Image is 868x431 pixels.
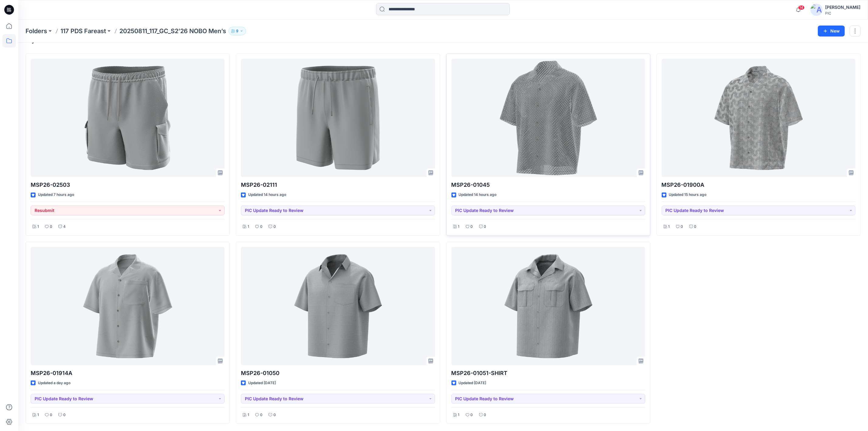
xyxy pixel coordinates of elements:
p: Updated 7 hours ago [38,192,74,198]
p: MSP26-01050 [241,369,435,377]
a: MSP26-01051-SHIRT [451,247,645,365]
p: 1 [37,412,39,418]
p: Updated 15 hours ago [669,192,707,198]
p: 0 [63,412,66,418]
p: 20250811_117_GC_S2’26 NOBO Men’s [119,27,226,35]
p: 1 [37,224,39,230]
p: 1 [668,224,670,230]
p: 0 [273,412,276,418]
p: Updated [DATE] [459,380,486,386]
button: 9 [228,27,246,35]
p: 0 [694,224,697,230]
p: 0 [273,224,276,230]
p: 1 [458,224,460,230]
a: MSP26-01050 [241,247,435,365]
p: MSP26-01900A [662,181,856,189]
p: Updated a day ago [38,380,70,386]
a: MSP26-02111 [241,59,435,177]
p: MSP26-02111 [241,181,435,189]
p: Updated 14 hours ago [459,192,497,198]
span: 14 [798,5,805,10]
a: MSP26-02503 [31,59,225,177]
p: 4 [63,224,66,230]
p: 0 [681,224,683,230]
p: MSP26-01051-SHIRT [451,369,645,377]
p: 0 [471,224,473,230]
button: New [818,26,845,36]
a: 117 PDS Fareast [60,27,106,35]
p: 0 [260,412,262,418]
p: 9 [236,28,238,34]
p: 0 [471,412,473,418]
p: MSP26-01045 [451,181,645,189]
p: MSP26-02503 [31,181,225,189]
p: 0 [50,224,52,230]
p: MSP26-01914A [31,369,225,377]
a: MSP26-01045 [451,59,645,177]
p: 0 [484,412,486,418]
p: Updated [DATE] [248,380,276,386]
p: 1 [458,412,460,418]
a: Folders [26,27,47,35]
p: 1 [248,224,249,230]
div: [PERSON_NAME] [825,4,860,11]
div: PIC [825,11,860,16]
p: 0 [50,412,52,418]
p: 0 [260,224,262,230]
a: MSP26-01900A [662,59,856,177]
a: MSP26-01914A [31,247,225,365]
p: Updated 14 hours ago [248,192,286,198]
img: avatar [811,4,823,16]
p: 1 [248,412,249,418]
p: 0 [484,224,486,230]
